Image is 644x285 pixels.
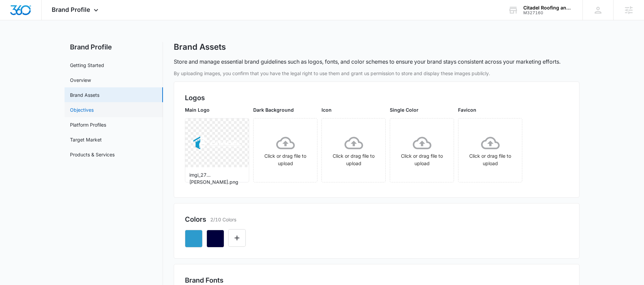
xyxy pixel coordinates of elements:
[189,171,245,185] p: imgi_27...[PERSON_NAME].png
[458,134,522,167] div: Click or drag file to upload
[458,118,522,182] span: Click or drag file to upload
[174,42,226,52] h1: Brand Assets
[390,118,454,182] span: Click or drag file to upload
[70,106,94,113] a: Objectives
[321,106,386,113] p: Icon
[70,136,102,143] a: Target Market
[174,70,579,77] p: By uploading images, you confirm that you have the legal right to use them and grant us permissio...
[254,118,317,182] span: Click or drag file to upload
[523,5,573,10] div: account name
[523,10,573,15] div: account id
[322,118,385,182] span: Click or drag file to upload
[70,91,99,98] a: Brand Assets
[70,76,91,84] a: Overview
[70,121,106,128] a: Platform Profiles
[193,136,241,150] img: User uploaded logo
[322,134,385,167] div: Click or drag file to upload
[185,214,206,224] h2: Colors
[185,106,249,113] p: Main Logo
[185,93,568,103] h2: Logos
[210,216,236,223] p: 2/10 Colors
[254,134,317,167] div: Click or drag file to upload
[228,229,246,247] button: Edit Color
[458,106,522,113] p: Favicon
[390,106,454,113] p: Single Color
[253,106,317,113] p: Dark Background
[174,58,560,66] p: Store and manage essential brand guidelines such as logos, fonts, and color schemes to ensure you...
[70,151,115,158] a: Products & Services
[65,42,163,52] h2: Brand Profile
[390,134,454,167] div: Click or drag file to upload
[52,6,90,13] span: Brand Profile
[70,62,104,69] a: Getting Started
